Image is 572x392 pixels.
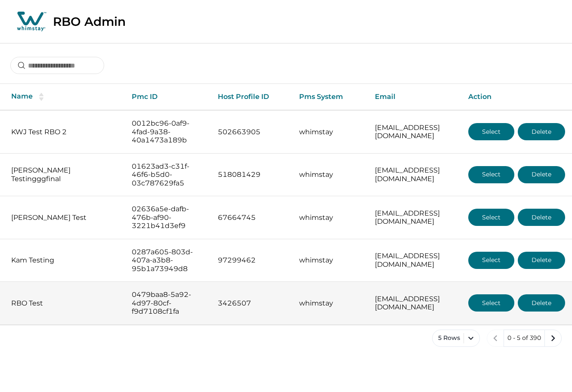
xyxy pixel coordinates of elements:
[375,252,455,269] p: [EMAIL_ADDRESS][DOMAIN_NAME]
[299,128,361,136] p: whimstay
[218,213,286,222] p: 67664745
[292,84,368,110] th: Pms System
[518,252,565,269] button: Delete
[125,84,210,110] th: Pmc ID
[132,205,204,230] p: 02636a5e-dafb-476b-af90-3221b41d3ef9
[518,294,565,312] button: Delete
[518,123,565,140] button: Delete
[507,334,541,343] p: 0 - 5 of 390
[218,299,286,308] p: 3426507
[518,166,565,183] button: Delete
[218,128,286,136] p: 502663905
[432,330,480,347] button: 5 Rows
[299,170,361,179] p: whimstay
[132,248,204,273] p: 0287a605-803d-407a-a3b8-95b1a73949d8
[11,166,118,183] p: [PERSON_NAME] Testingggfinal
[11,128,118,136] p: KWJ Test RBO 2
[487,330,504,347] button: previous page
[132,119,204,145] p: 0012bc96-0af9-4fad-9a38-40a1473a189b
[368,84,461,110] th: Email
[468,166,514,183] button: Select
[375,209,455,226] p: [EMAIL_ADDRESS][DOMAIN_NAME]
[518,209,565,226] button: Delete
[11,299,118,308] p: RBO Test
[461,84,572,110] th: Action
[218,256,286,265] p: 97299462
[375,166,455,183] p: [EMAIL_ADDRESS][DOMAIN_NAME]
[11,256,118,265] p: Kam Testing
[218,170,286,179] p: 518081429
[132,162,204,188] p: 01623ad3-c31f-46f6-b5d0-03c787629fa5
[375,123,455,140] p: [EMAIL_ADDRESS][DOMAIN_NAME]
[132,290,204,316] p: 0479baa8-5a92-4d97-80cf-f9d7108cf1fa
[375,295,455,312] p: [EMAIL_ADDRESS][DOMAIN_NAME]
[53,14,126,29] p: RBO Admin
[468,123,514,140] button: Select
[299,299,361,308] p: whimstay
[504,330,545,347] button: 0 - 5 of 390
[33,93,50,101] button: sorting
[299,256,361,265] p: whimstay
[11,213,118,222] p: [PERSON_NAME] Test
[468,294,514,312] button: Select
[544,330,562,347] button: next page
[468,252,514,269] button: Select
[211,84,293,110] th: Host Profile ID
[468,209,514,226] button: Select
[299,213,361,222] p: whimstay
